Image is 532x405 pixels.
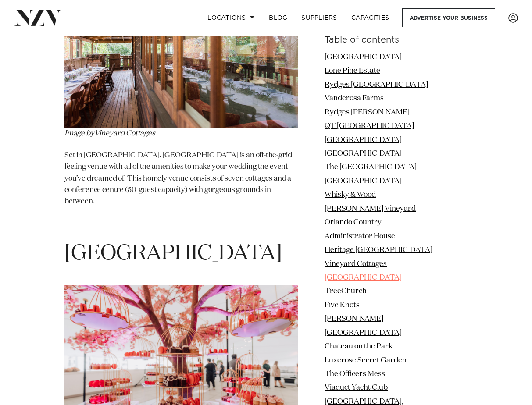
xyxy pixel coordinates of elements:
a: Viaduct Yacht Club [325,384,388,392]
a: [GEOGRAPHIC_DATA] [325,274,402,281]
a: Whisky & Wood [325,191,376,199]
a: Heritage [GEOGRAPHIC_DATA] [325,246,432,254]
em: Vineyard Cottages [64,130,155,137]
a: QT [GEOGRAPHIC_DATA] [325,122,414,130]
a: Locations [200,8,262,27]
a: Administrator House [325,233,395,240]
a: [PERSON_NAME] Vineyard [325,205,416,213]
h6: Table of contents [325,36,468,45]
p: Set in [GEOGRAPHIC_DATA], [GEOGRAPHIC_DATA] is an off-the-grid feeling venue with all of the amen... [64,150,298,208]
a: [GEOGRAPHIC_DATA] [325,178,402,185]
a: Lone Pine Estate [325,67,380,75]
a: BLOG [262,8,294,27]
a: Luxerose Secret Garden [325,357,407,364]
a: Orlando Country [325,219,382,226]
a: Rydges [GEOGRAPHIC_DATA] [325,81,428,89]
span: [GEOGRAPHIC_DATA] [64,243,282,264]
a: TreeChurch [325,288,367,295]
a: Vineyard Cottages [325,260,387,268]
a: [GEOGRAPHIC_DATA] [325,329,402,337]
span: Image by [64,130,94,137]
a: [GEOGRAPHIC_DATA] [325,53,402,61]
a: The [GEOGRAPHIC_DATA] [325,164,417,171]
a: [PERSON_NAME] [325,315,383,323]
a: [GEOGRAPHIC_DATA] [325,136,402,144]
a: Five Knots [325,302,360,309]
a: Vanderosa Farms [325,95,384,102]
a: Advertise your business [402,8,495,27]
a: SUPPLIERS [294,8,344,27]
a: Rydges [PERSON_NAME] [325,109,410,116]
a: Capacities [344,8,396,27]
a: [GEOGRAPHIC_DATA] [325,150,402,157]
a: The Officers Mess [325,370,385,378]
img: nzv-logo.png [14,10,62,25]
a: Chateau on the Park [325,343,393,350]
